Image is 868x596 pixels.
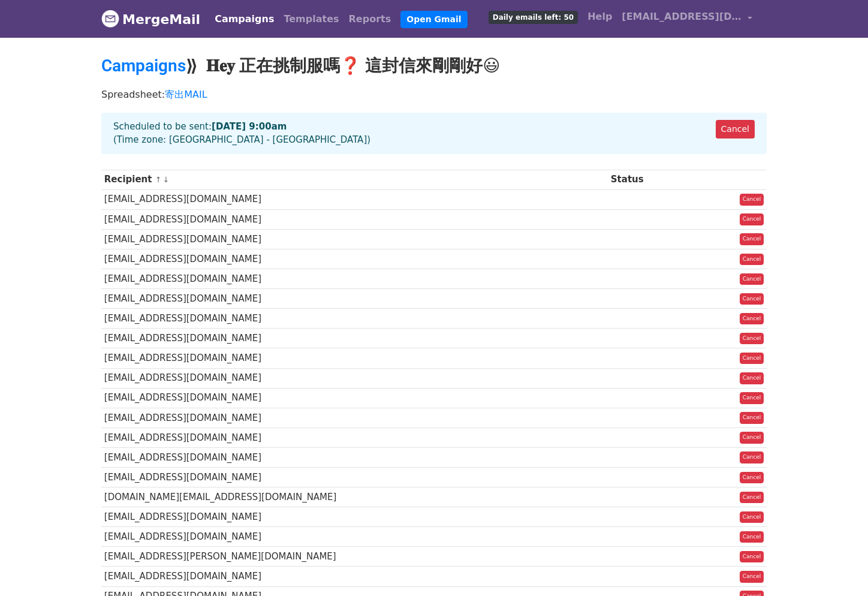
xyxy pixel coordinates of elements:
[740,412,764,424] a: Cancel
[101,170,608,189] th: Recipient
[740,273,764,285] a: Cancel
[101,368,608,388] td: [EMAIL_ADDRESS][DOMAIN_NAME]
[101,56,767,76] h2: ⟫ 𝐇𝐞𝐲 正在挑制服嗎❓ 這封信來剛剛好😃
[101,10,119,28] img: MergeMail logo
[484,5,583,29] a: Daily emails left: 50
[101,329,608,348] td: [EMAIL_ADDRESS][DOMAIN_NAME]
[740,511,764,523] a: Cancel
[212,121,287,132] strong: [DATE] 9:00am
[617,5,757,33] a: [EMAIL_ADDRESS][DOMAIN_NAME]
[344,7,396,31] a: Reports
[101,447,608,467] td: [EMAIL_ADDRESS][DOMAIN_NAME]
[101,113,767,154] div: Scheduled to be sent: (Time zone: [GEOGRAPHIC_DATA] - [GEOGRAPHIC_DATA])
[740,432,764,444] a: Cancel
[101,527,608,547] td: [EMAIL_ADDRESS][DOMAIN_NAME]
[101,507,608,527] td: [EMAIL_ADDRESS][DOMAIN_NAME]
[101,88,767,101] p: Spreadsheet:
[101,428,608,447] td: [EMAIL_ADDRESS][DOMAIN_NAME]
[162,175,169,184] a: ↓
[740,531,764,543] a: Cancel
[740,571,764,583] a: Cancel
[400,11,467,28] a: Open Gmail
[740,451,764,463] a: Cancel
[279,7,343,31] a: Templates
[622,10,742,24] span: [EMAIL_ADDRESS][DOMAIN_NAME]
[489,11,578,24] span: Daily emails left: 50
[101,309,608,329] td: [EMAIL_ADDRESS][DOMAIN_NAME]
[101,487,608,507] td: [DOMAIN_NAME][EMAIL_ADDRESS][DOMAIN_NAME]
[740,313,764,325] a: Cancel
[210,7,279,31] a: Campaigns
[716,120,755,139] a: Cancel
[101,229,608,249] td: [EMAIL_ADDRESS][DOMAIN_NAME]
[101,348,608,368] td: [EMAIL_ADDRESS][DOMAIN_NAME]
[165,89,207,100] a: 寄出MAIL
[101,56,186,76] a: Campaigns
[101,468,608,487] td: [EMAIL_ADDRESS][DOMAIN_NAME]
[101,567,608,586] td: [EMAIL_ADDRESS][DOMAIN_NAME]
[740,233,764,245] a: Cancel
[740,492,764,504] a: Cancel
[101,408,608,428] td: [EMAIL_ADDRESS][DOMAIN_NAME]
[101,547,608,567] td: [EMAIL_ADDRESS][PERSON_NAME][DOMAIN_NAME]
[101,249,608,269] td: [EMAIL_ADDRESS][DOMAIN_NAME]
[583,5,617,29] a: Help
[101,269,608,289] td: [EMAIL_ADDRESS][DOMAIN_NAME]
[740,293,764,305] a: Cancel
[740,353,764,365] a: Cancel
[740,333,764,345] a: Cancel
[101,209,608,229] td: [EMAIL_ADDRESS][DOMAIN_NAME]
[608,170,690,189] th: Status
[101,289,608,309] td: [EMAIL_ADDRESS][DOMAIN_NAME]
[101,7,200,32] a: MergeMail
[101,189,608,209] td: [EMAIL_ADDRESS][DOMAIN_NAME]
[740,372,764,384] a: Cancel
[740,254,764,266] a: Cancel
[740,472,764,484] a: Cancel
[740,194,764,206] a: Cancel
[740,213,764,225] a: Cancel
[740,392,764,404] a: Cancel
[101,388,608,408] td: [EMAIL_ADDRESS][DOMAIN_NAME]
[740,551,764,563] a: Cancel
[155,175,162,184] a: ↑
